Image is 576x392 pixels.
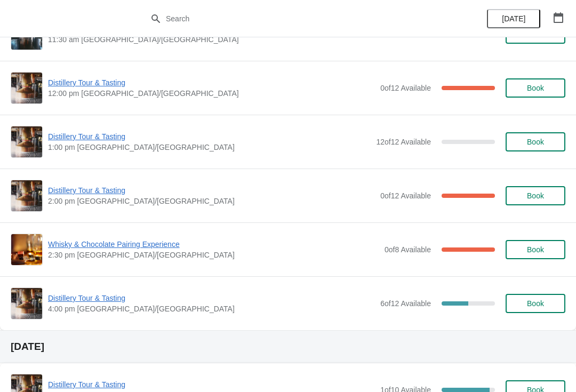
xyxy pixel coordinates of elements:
span: Whisky & Chocolate Pairing Experience [48,239,379,250]
span: Book [527,245,544,254]
span: Book [527,299,544,308]
span: Book [527,191,544,200]
button: Book [506,186,565,205]
img: Distillery Tour & Tasting | | 1:00 pm Europe/London [11,126,42,157]
span: 0 of 8 Available [385,245,431,254]
span: 12 of 12 Available [376,138,431,146]
span: 0 of 12 Available [380,84,431,92]
span: Book [527,138,544,146]
span: Book [527,84,544,92]
span: Distillery Tour & Tasting [48,185,375,196]
h2: [DATE] [11,341,565,352]
span: Distillery Tour & Tasting [48,77,375,88]
span: 6 of 12 Available [380,299,431,308]
img: Distillery Tour & Tasting | | 12:00 pm Europe/London [11,73,42,103]
span: 2:00 pm [GEOGRAPHIC_DATA]/[GEOGRAPHIC_DATA] [48,196,375,206]
img: Distillery Tour & Tasting | | 2:00 pm Europe/London [11,180,42,211]
span: [DATE] [502,14,525,23]
button: Book [506,78,565,98]
button: Book [506,240,565,259]
img: Whisky & Chocolate Pairing Experience | | 2:30 pm Europe/London [11,234,42,265]
span: Distillery Tour & Tasting [48,293,375,303]
button: Book [506,294,565,313]
span: 0 of 12 Available [380,191,431,200]
span: Distillery Tour & Tasting [48,131,371,142]
span: 1:00 pm [GEOGRAPHIC_DATA]/[GEOGRAPHIC_DATA] [48,142,371,153]
img: Distillery Tour & Tasting | | 4:00 pm Europe/London [11,288,42,319]
span: 4:00 pm [GEOGRAPHIC_DATA]/[GEOGRAPHIC_DATA] [48,303,375,314]
span: 11:30 am [GEOGRAPHIC_DATA]/[GEOGRAPHIC_DATA] [48,34,379,45]
span: Distillery Tour & Tasting [48,379,375,390]
button: Book [506,132,565,151]
span: 12:00 pm [GEOGRAPHIC_DATA]/[GEOGRAPHIC_DATA] [48,88,375,99]
input: Search [165,9,432,28]
button: [DATE] [487,9,540,28]
span: 2:30 pm [GEOGRAPHIC_DATA]/[GEOGRAPHIC_DATA] [48,250,379,260]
